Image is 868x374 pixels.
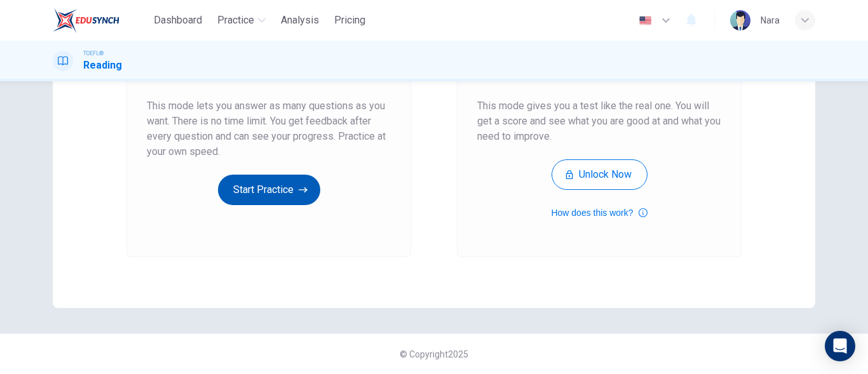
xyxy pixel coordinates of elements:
a: EduSynch logo [53,8,149,33]
span: Practice [217,13,254,28]
span: Pricing [334,13,365,28]
span: Analysis [281,13,319,28]
button: Practice [212,9,271,32]
button: Dashboard [149,9,207,32]
button: Unlock Now [552,159,648,190]
button: Pricing [329,9,370,32]
h1: Reading [83,58,122,73]
button: How does this work? [551,205,647,220]
div: ์Nara [761,13,780,28]
img: EduSynch logo [53,8,119,33]
span: Dashboard [154,13,202,28]
img: Profile picture [730,10,750,30]
button: Analysis [276,9,324,32]
div: Open Intercom Messenger [825,331,855,361]
button: Start Practice [218,175,320,205]
span: This mode gives you a test like the real one. You will get a score and see what you are good at a... [477,98,721,144]
img: en [637,16,653,25]
span: © Copyright 2025 [400,349,468,359]
span: TOEFL® [83,49,104,58]
span: This mode lets you answer as many questions as you want. There is no time limit. You get feedback... [147,98,391,159]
